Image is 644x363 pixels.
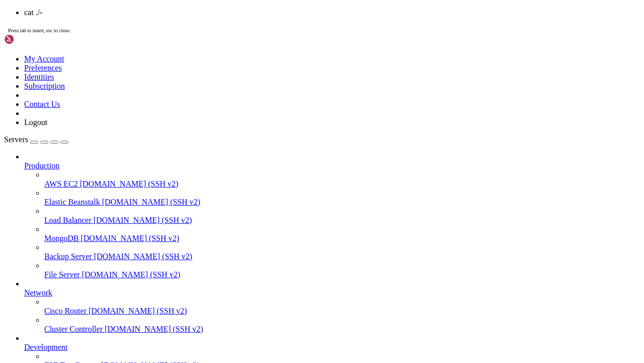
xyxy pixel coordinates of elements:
[4,155,512,163] x-row: * pwntools ([URL][DOMAIN_NAME])
[44,316,640,334] li: Cluster Controller [DOMAIN_NAME] (SSH v2)
[44,297,640,316] li: Cisco Router [DOMAIN_NAME] (SSH v2)
[44,216,92,224] span: Load Balancer
[4,4,512,13] x-row: -m32 compile for 32bit
[4,138,512,147] x-row: * pwndbg ([URL][DOMAIN_NAME]) in /opt/pwndbg/
[89,307,187,315] span: [DOMAIN_NAME] (SSH v2)
[44,189,640,207] li: Elastic Beanstalk [DOMAIN_NAME] (SSH v2)
[4,180,512,189] x-row: --[ More information ]--
[4,264,512,272] x-row: cat: ./-: No such file or directory
[4,163,512,172] x-row: * radare2 ([URL][DOMAIN_NAME])
[24,100,60,108] a: Contact Us
[24,288,52,297] span: Network
[4,135,28,144] span: Servers
[4,205,512,214] x-row: [URL][DOMAIN_NAME]
[24,161,59,170] span: Production
[44,234,78,243] span: MongoDB
[44,198,100,206] span: Elastic Beanstalk
[4,289,60,297] span: bandit0@bandit
[44,179,640,189] a: AWS EC2 [DOMAIN_NAME] (SSH v2)
[44,170,640,189] li: AWS EC2 [DOMAIN_NAME] (SSH v2)
[44,261,640,279] li: File Server [DOMAIN_NAME] (SSH v2)
[82,270,181,279] span: [DOMAIN_NAME] (SSH v2)
[4,197,512,205] x-row: For more information regarding individual wargames, visit
[44,225,640,243] li: MongoDB [DOMAIN_NAME] (SSH v2)
[44,198,640,207] a: Elastic Beanstalk [DOMAIN_NAME] (SSH v2)
[4,135,68,144] a: Servers
[24,82,65,90] a: Subscription
[4,113,512,122] x-row: in the following locations:
[24,64,62,72] a: Preferences
[4,46,512,54] x-row: executable on ELF binaries.
[64,289,68,297] span: ~
[4,130,512,138] x-row: * gef ([URL][DOMAIN_NAME]) in /opt/gef/
[4,71,512,80] x-row: firewall.
[4,13,512,21] x-row: -fno-stack-protector disable ProPolice
[4,38,512,46] x-row: In addition, the execstack tool can be used to flag the stack as
[4,272,60,280] span: bandit0@bandit
[4,281,512,289] x-row: -bash: -: No such file or directory
[24,343,67,351] span: Development
[4,21,512,29] x-row: -Wl,-z,norelro disable relro
[102,198,201,206] span: [DOMAIN_NAME] (SSH v2)
[4,272,512,281] x-row: : $ cat < -
[44,243,640,261] li: Backup Server [DOMAIN_NAME] (SSH v2)
[24,118,47,127] a: Logout
[8,28,70,33] span: Press tab to insert, esc to close.
[44,252,640,261] a: Backup Server [DOMAIN_NAME] (SSH v2)
[4,34,62,44] img: Shellngn
[106,289,110,297] div: (24, 34)
[64,256,68,264] span: ~
[44,270,640,279] a: File Server [DOMAIN_NAME] (SSH v2)
[80,234,179,243] span: [DOMAIN_NAME] (SSH v2)
[105,325,203,333] span: [DOMAIN_NAME] (SSH v2)
[4,256,512,264] x-row: : $ cat ./-
[24,73,54,81] a: Identities
[44,252,92,261] span: Backup Server
[24,288,640,297] a: Network
[4,63,512,71] x-row: Finally, network-access is limited for most levels by a local
[44,270,80,279] span: File Server
[4,88,512,96] x-row: --[ Tools ]--
[4,289,512,297] x-row: : $ cat ./
[4,147,512,155] x-row: * gdbinit ([URL][DOMAIN_NAME]) in /opt/gdbinit/
[24,279,640,334] li: Network
[4,239,512,248] x-row: Enjoy your stay!
[24,54,64,63] a: My Account
[94,252,193,261] span: [DOMAIN_NAME] (SSH v2)
[24,152,640,279] li: Production
[4,256,60,264] span: bandit0@bandit
[44,325,103,333] span: Cluster Controller
[64,272,68,280] span: ~
[44,207,640,225] li: Load Balancer [DOMAIN_NAME] (SSH v2)
[24,8,640,17] li: cat ./-
[94,216,192,224] span: [DOMAIN_NAME] (SSH v2)
[24,161,640,170] a: Production
[44,325,640,334] a: Cluster Controller [DOMAIN_NAME] (SSH v2)
[24,343,640,352] a: Development
[4,105,512,113] x-row: For your convenience we have installed a few useful tools which you can find
[44,307,640,316] a: Cisco Router [DOMAIN_NAME] (SSH v2)
[44,179,78,188] span: AWS EC2
[44,234,640,243] a: MongoDB [DOMAIN_NAME] (SSH v2)
[4,222,512,230] x-row: For support, questions or comments, contact us on discord or IRC.
[44,216,640,225] a: Load Balancer [DOMAIN_NAME] (SSH v2)
[80,179,179,188] span: [DOMAIN_NAME] (SSH v2)
[44,307,87,315] span: Cisco Router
